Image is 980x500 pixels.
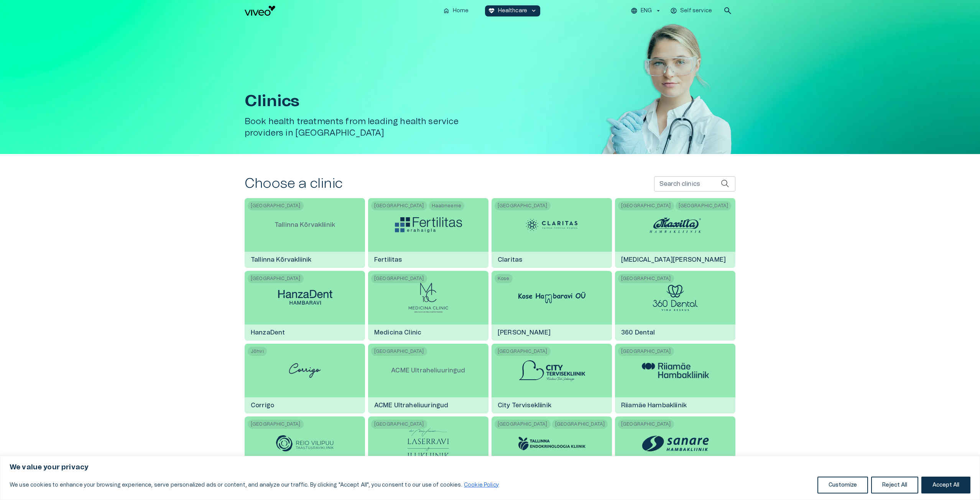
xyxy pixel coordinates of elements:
[245,116,493,139] h5: Book health treatments from leading health service providers in [GEOGRAPHIC_DATA]
[492,271,612,341] a: KoseKose Hambaravi logo[PERSON_NAME]
[723,6,732,15] span: search
[615,249,732,270] h6: [MEDICAL_DATA][PERSON_NAME]
[245,344,365,413] a: JõhviCorrigo logoCorrigo
[429,201,464,210] span: Haabneeme
[552,420,608,429] span: [GEOGRAPHIC_DATA]
[653,285,698,311] img: 360 Dental logo
[10,463,970,472] p: We value your privacy
[615,395,693,416] h6: Riiamäe Hambakliinik
[492,249,528,270] h6: Claritas
[498,7,528,15] p: Healthcare
[495,420,551,429] span: [GEOGRAPHIC_DATA]
[440,5,473,16] button: homeHome
[817,477,868,493] button: Customize
[245,6,437,16] a: Navigate to homepage
[495,274,513,283] span: Kose
[371,274,427,283] span: [GEOGRAPHIC_DATA]
[271,287,339,308] img: HanzaDent logo
[368,344,488,413] a: [GEOGRAPHIC_DATA]ACME UltraheliuuringudACME Ultraheliuuringud
[371,347,427,356] span: [GEOGRAPHIC_DATA]
[871,477,918,493] button: Reject All
[245,92,493,110] h1: Clinics
[618,347,674,356] span: [GEOGRAPHIC_DATA]
[518,292,585,303] img: Kose Hambaravi logo
[492,395,557,416] h6: City Tervisekliinik
[368,322,428,343] h6: Medicina Clinic
[492,322,557,343] h6: [PERSON_NAME]
[368,249,408,270] h6: Fertilitas
[276,435,334,452] img: Reio Vilipuu Taastusravikliinik logo
[245,249,317,270] h6: Tallinna Kõrvakliinik
[582,21,735,251] img: Woman with doctor's equipment
[245,271,365,341] a: [GEOGRAPHIC_DATA]HanzaDent logoHanzaDent
[518,359,585,382] img: City Tervisekliinik logo
[618,201,674,210] span: [GEOGRAPHIC_DATA]
[248,347,267,356] span: Jõhvi
[395,217,462,233] img: Fertilitas logo
[248,420,304,429] span: [GEOGRAPHIC_DATA]
[368,271,488,341] a: [GEOGRAPHIC_DATA]Medicina Clinic logoMedicina Clinic
[669,5,714,16] button: Self service
[371,201,427,210] span: [GEOGRAPHIC_DATA]
[245,6,275,16] img: Viveo logo
[615,322,661,343] h6: 360 Dental
[245,198,365,268] a: [GEOGRAPHIC_DATA]Tallinna KõrvakliinikTallinna Kõrvakliinik
[642,431,709,456] img: Sanare hambakliinik logo
[443,7,450,14] span: home
[385,360,471,381] p: ACME Ultraheliuuringud
[245,175,343,192] h2: Choose a clinic
[407,428,449,459] img: Dr Mari Laasma Laserravi- ja Ilukliinik logo
[492,344,612,413] a: [GEOGRAPHIC_DATA]City Tervisekliinik logoCity Tervisekliinik
[371,420,427,429] span: [GEOGRAPHIC_DATA]
[618,420,674,429] span: [GEOGRAPHIC_DATA]
[488,7,495,14] span: ecg_heart
[630,5,663,16] button: ENG
[248,201,304,210] span: [GEOGRAPHIC_DATA]
[641,7,652,15] p: ENG
[646,213,704,236] img: Maxilla Hambakliinik logo
[921,477,970,493] button: Accept All
[618,274,674,283] span: [GEOGRAPHIC_DATA]
[492,416,612,486] a: [GEOGRAPHIC_DATA][GEOGRAPHIC_DATA]Tallinna Endokrinoloogia kliinik logoTallinna Endokrinoloogia k...
[368,416,488,486] a: [GEOGRAPHIC_DATA]Dr Mari Laasma Laserravi- ja Ilukliinik logo[PERSON_NAME] Laserravi- ja Ilukliinik
[245,322,291,343] h6: HanzaDent
[615,344,735,413] a: [GEOGRAPHIC_DATA]Riiamäe Hambakliinik logoRiiamäe Hambakliinik
[518,437,585,450] img: Tallinna Endokrinoloogia kliinik logo
[680,7,712,15] p: Self service
[268,214,341,236] p: Tallinna Kõrvakliinik
[530,7,537,14] span: keyboard_arrow_down
[453,7,469,15] p: Home
[615,198,735,268] a: [GEOGRAPHIC_DATA][GEOGRAPHIC_DATA]Maxilla Hambakliinik logo[MEDICAL_DATA][PERSON_NAME]
[615,271,735,341] a: [GEOGRAPHIC_DATA]360 Dental logo360 Dental
[495,347,551,356] span: [GEOGRAPHIC_DATA]
[523,213,580,236] img: Claritas logo
[492,198,612,268] a: [GEOGRAPHIC_DATA]Claritas logoClaritas
[245,416,365,486] a: [GEOGRAPHIC_DATA]Reio Vilipuu Taastusravikliinik logoReio Vilipuu Taastusravikliinik
[245,395,280,416] h6: Corrigo
[720,3,735,18] button: open search modal
[495,201,551,210] span: [GEOGRAPHIC_DATA]
[676,201,732,210] span: [GEOGRAPHIC_DATA]
[464,482,499,488] a: Cookie Policy
[485,5,541,16] button: ecg_heartHealthcarekeyboard_arrow_down
[368,395,454,416] h6: ACME Ultraheliuuringud
[408,282,449,313] img: Medicina Clinic logo
[10,480,499,490] p: We use cookies to enhance your browsing experience, serve personalized ads or content, and analyz...
[248,274,304,283] span: [GEOGRAPHIC_DATA]
[615,416,735,486] a: [GEOGRAPHIC_DATA]Sanare hambakliinik logoSanare hambakliinik
[368,198,488,268] a: [GEOGRAPHIC_DATA]HaabneemeFertilitas logoFertilitas
[286,355,324,386] img: Corrigo logo
[642,363,709,378] img: Riiamäe Hambakliinik logo
[39,6,51,12] span: Help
